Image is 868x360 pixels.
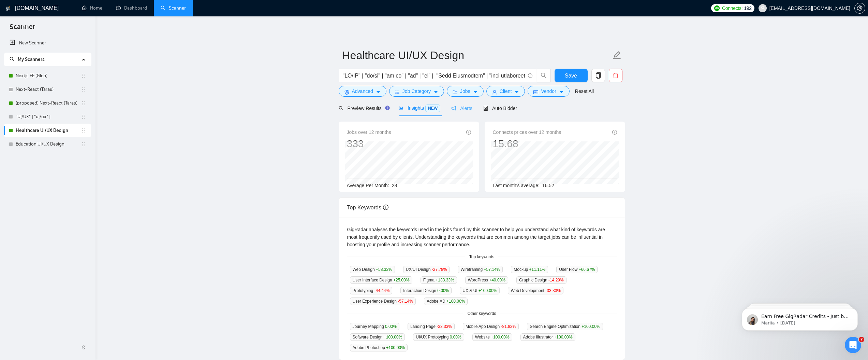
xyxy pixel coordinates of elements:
button: Save [555,69,588,82]
div: Top Keywords [347,198,617,217]
span: Average Per Month: [347,183,389,188]
span: UI/UX Prototyping [413,333,464,341]
span: caret-down [514,89,519,95]
a: dashboardDashboard [116,5,147,11]
span: +25.00 % [393,278,410,282]
span: +100.00 % [582,324,600,329]
span: Job Category [402,87,431,95]
span: Prototyping [350,287,393,294]
span: Search Engine Optimization [527,323,603,330]
span: Figma [421,276,457,284]
div: Tooltip anchor [384,105,391,111]
span: setting [344,89,349,95]
span: caret-down [433,89,438,95]
span: +100.00 % [479,288,497,293]
div: 333 [347,137,391,150]
span: info-circle [466,130,471,135]
button: barsJob Categorycaret-down [389,86,444,97]
li: New Scanner [4,36,91,50]
span: Insights [399,105,440,111]
li: Education UI/UX Design [4,137,91,151]
li: Nextjs FE (Gleb) [4,69,91,83]
span: Mockup [511,266,548,273]
span: info-circle [612,130,617,135]
span: Mobile App Design [463,323,519,330]
span: UX/UI Design [403,266,450,273]
span: 0.00 % [450,335,461,340]
a: searchScanner [161,5,186,11]
li: (proposed) Next+React (Taras) [4,96,91,110]
span: +100.00 % [446,299,465,304]
span: area-chart [399,106,403,110]
span: Alerts [451,106,472,111]
a: Reset All [575,87,594,95]
span: -33.33 % [437,324,452,329]
input: Scanner name... [342,47,611,64]
a: Next+React (Taras) [16,83,81,96]
span: search [537,72,550,79]
button: copy [591,69,605,82]
span: Last month's average: [493,183,540,188]
span: +11.11 % [529,267,546,272]
span: -81.82 % [501,324,516,329]
div: GigRadar analyses the keywords used in the jobs found by this scanner to help you understand what... [347,226,617,248]
span: +100.00 % [386,345,404,350]
li: Next+React (Taras) [4,83,91,96]
img: upwork-logo.png [714,5,720,11]
button: delete [609,69,622,82]
span: Connects: [722,4,742,12]
span: +57.14 % [484,267,500,272]
span: Graphic Design [516,276,567,284]
span: -27.78 % [432,267,447,272]
button: search [537,69,550,82]
span: UX & UI [460,287,500,294]
span: edit [613,51,621,60]
span: Adobe Illustrator [520,333,575,341]
span: Adobe XD [424,297,468,305]
a: homeHome [82,5,102,11]
span: User Interface Design [350,276,412,284]
span: Jobs [460,87,470,95]
span: Preview Results [339,106,388,111]
button: setting [854,3,865,14]
span: NEW [425,105,440,112]
iframe: Intercom live chat [845,337,861,353]
span: idcard [533,89,538,95]
span: +66.67 % [579,267,595,272]
span: caret-down [376,89,381,95]
span: Adobe Photoshop [350,344,408,351]
span: holder [81,73,86,79]
span: 192 [744,4,751,12]
span: info-circle [383,205,388,210]
span: holder [81,141,86,147]
span: info-circle [528,73,532,78]
span: Vendor [541,87,556,95]
span: 16.52 [542,183,554,188]
span: search [10,57,14,61]
span: WordPress [465,276,508,284]
span: My Scanners [10,56,45,62]
a: (proposed) Next+React (Taras) [16,96,81,110]
span: Client [500,87,512,95]
span: +133.33 % [436,278,454,282]
span: robot [483,106,488,111]
span: Other keywords [463,310,500,317]
span: holder [81,114,86,120]
span: -33.33 % [545,288,561,293]
a: Education UI/UX Design [16,137,81,151]
span: holder [81,128,86,133]
div: 15.68 [493,137,561,150]
span: Wireframing [458,266,503,273]
span: Journey Mapping [350,323,399,330]
span: folder [453,89,457,95]
span: -44.44 % [374,288,390,293]
span: Jobs over 12 months [347,128,391,136]
li: "UI/UX" | "ui/ux" | [4,110,91,124]
span: Scanner [4,22,41,36]
span: Save [565,71,577,80]
span: Software Design [350,333,405,341]
span: caret-down [473,89,478,95]
a: Nextjs FE (Gleb) [16,69,81,83]
img: logo [6,3,11,14]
